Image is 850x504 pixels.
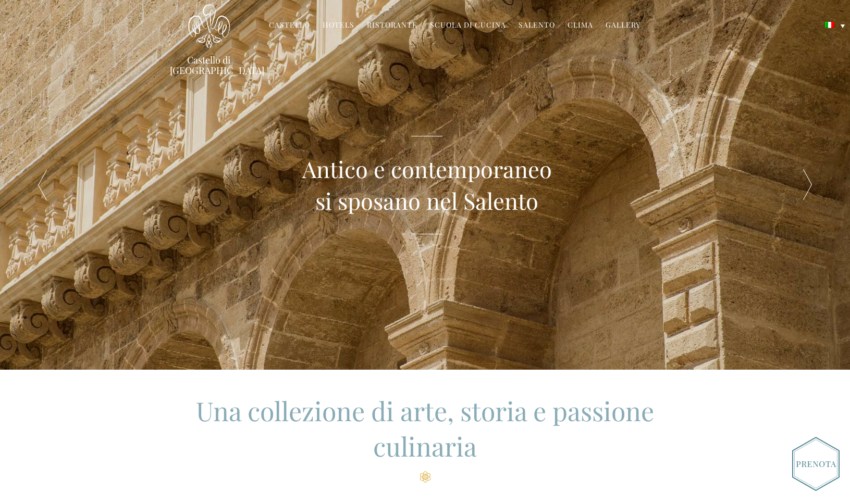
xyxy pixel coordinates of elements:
[269,20,310,32] a: Castello
[302,153,552,217] h2: Antico e contemporaneo si sposano nel Salento
[430,20,506,32] a: Scuola di Cucina
[792,437,840,491] img: Book_Button_Italian.png
[323,20,354,32] a: Hotels
[196,393,654,463] span: Una collezione di arte, storia e passione culinaria
[170,55,248,75] a: Castello di [GEOGRAPHIC_DATA]
[188,4,230,48] img: Castello di Ugento
[367,20,417,32] a: Ristorante
[519,20,555,32] a: Salento
[825,22,834,28] img: Italiano
[606,20,640,32] a: Gallery
[568,20,593,32] a: Clima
